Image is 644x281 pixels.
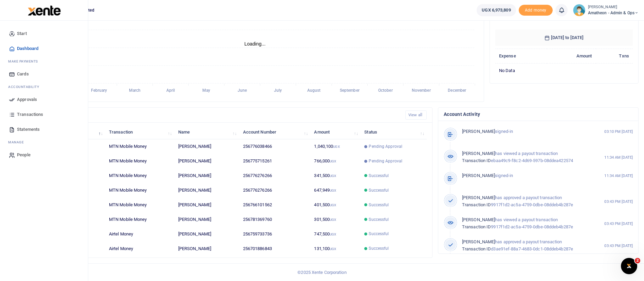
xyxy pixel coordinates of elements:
[596,49,633,64] th: Txns
[495,49,547,64] th: Expense
[244,41,266,47] text: Loading...
[462,158,491,163] span: Transaction ID
[462,239,590,253] p: has approved a payout transaction d3ae91ef-88a7-4683-0dc1-08ddeb4b287e
[369,202,389,208] span: Successful
[5,107,82,122] a: Transactions
[462,150,590,164] p: has viewed a payout transaction ebaa49c9-f8c2-4d69-597b-08ddea422574
[369,143,402,150] span: Pending Approval
[310,139,361,154] td: 1,040,100
[105,125,174,139] th: Transaction: activate to sort column ascending
[105,154,174,169] td: MTN Mobile Money
[477,4,516,16] a: UGX 6,973,809
[462,172,590,179] p: signed-in
[369,245,389,251] span: Successful
[462,239,495,244] span: [PERSON_NAME]
[604,243,633,249] small: 03:43 PM [DATE]
[635,258,640,263] span: 2
[239,139,310,154] td: 256776038466
[621,258,637,274] iframe: Intercom live chat
[604,173,633,179] small: 11:34 AM [DATE]
[462,128,590,135] p: signed-in
[5,41,82,56] a: Dashboard
[239,212,310,227] td: 256781369760
[129,88,141,93] tspan: March
[12,140,24,145] span: anage
[369,231,389,237] span: Successful
[174,212,239,227] td: [PERSON_NAME]
[462,194,590,209] p: has approved a payout transaction 9917f1d2-ac5a-4759-0dbe-08ddeb4b287e
[462,202,491,207] span: Transaction ID
[310,227,361,241] td: 747,500
[5,82,82,92] li: Ac
[307,88,321,93] tspan: August
[495,30,633,46] h6: [DATE] to [DATE]
[330,232,336,236] small: UGX
[91,88,107,93] tspan: February
[330,174,336,178] small: UGX
[462,216,590,231] p: has viewed a payout transaction 9917f1d2-ac5a-4759-0dbe-08ddeb4b287e
[17,45,38,52] span: Dashboard
[239,154,310,169] td: 256775715261
[202,88,210,93] tspan: May
[174,183,239,198] td: [PERSON_NAME]
[12,59,38,64] span: ake Payments
[105,169,174,183] td: MTN Mobile Money
[174,241,239,256] td: [PERSON_NAME]
[519,7,553,12] a: Add money
[462,173,495,178] span: [PERSON_NAME]
[310,241,361,256] td: 131,100
[174,154,239,169] td: [PERSON_NAME]
[105,139,174,154] td: MTN Mobile Money
[174,125,239,139] th: Name: activate to sort column ascending
[330,203,336,207] small: UGX
[239,227,310,241] td: 256759733736
[5,56,82,67] li: M
[17,152,31,158] span: People
[474,4,518,16] li: Wallet ballance
[519,5,553,16] li: Toup your wallet
[239,169,310,183] td: 256776276266
[482,7,511,14] span: UGX 6,973,809
[310,169,361,183] td: 341,500
[588,10,639,16] span: Amatheon - Admin & Ops
[5,67,82,82] a: Cards
[462,246,491,251] span: Transaction ID
[13,84,39,89] span: countability
[573,4,639,16] a: profile-user [PERSON_NAME] Amatheon - Admin & Ops
[239,241,310,256] td: 256701886843
[310,198,361,212] td: 401,500
[239,183,310,198] td: 256776276266
[239,125,310,139] th: Account Number: activate to sort column ascending
[174,198,239,212] td: [PERSON_NAME]
[310,154,361,169] td: 766,000
[462,195,495,200] span: [PERSON_NAME]
[239,198,310,212] td: 256766101562
[166,88,175,93] tspan: April
[5,122,82,137] a: Statements
[369,187,389,193] span: Successful
[17,96,37,103] span: Approvals
[27,7,61,13] a: logo-small logo-large logo-large
[174,227,239,241] td: [PERSON_NAME]
[604,155,633,160] small: 11:34 AM [DATE]
[17,111,43,118] span: Transactions
[174,169,239,183] td: [PERSON_NAME]
[573,4,585,16] img: profile-user
[462,224,491,229] span: Transaction ID
[5,137,82,147] li: M
[330,247,336,251] small: UGX
[588,4,639,10] small: [PERSON_NAME]
[462,151,495,156] span: [PERSON_NAME]
[444,110,633,118] h4: Account Activity
[405,110,427,120] a: View all
[105,183,174,198] td: MTN Mobile Money
[495,63,633,77] td: No data
[5,147,82,162] a: People
[310,183,361,198] td: 647,949
[17,30,27,37] span: Start
[369,216,389,223] span: Successful
[462,217,495,222] span: [PERSON_NAME]
[330,159,336,163] small: UGX
[361,125,427,139] th: Status: activate to sort column ascending
[448,88,466,93] tspan: December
